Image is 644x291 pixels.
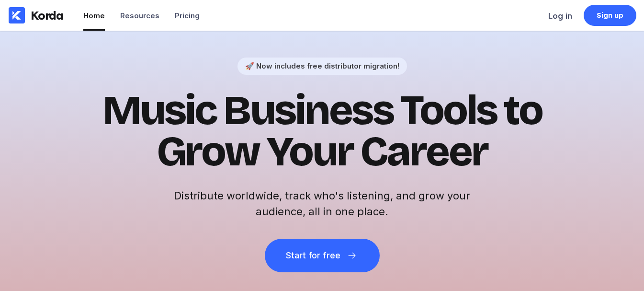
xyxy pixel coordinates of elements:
div: Sign up [597,11,624,20]
button: Start for free [265,239,380,272]
div: Pricing [175,11,200,20]
div: Log in [548,11,572,21]
a: Sign up [584,5,636,26]
div: Start for free [286,251,340,260]
div: Resources [120,11,159,20]
div: 🚀 Now includes free distributor migration! [245,61,399,70]
h1: Music Business Tools to Grow Your Career [88,90,557,173]
div: Home [83,11,105,20]
div: Korda [31,8,63,23]
h2: Distribute worldwide, track who's listening, and grow your audience, all in one place. [169,188,475,220]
